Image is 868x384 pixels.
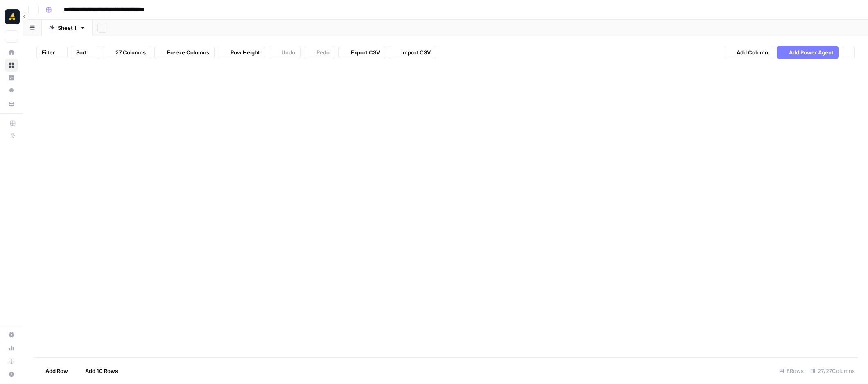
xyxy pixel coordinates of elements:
[338,46,385,59] button: Export CSV
[5,46,18,59] a: Home
[76,48,87,56] span: Sort
[218,46,265,59] button: Row Height
[5,71,18,84] a: Insights
[389,46,436,59] button: Import CSV
[5,328,18,341] a: Settings
[33,364,73,377] button: Add Row
[5,59,18,72] a: Browse
[304,46,335,59] button: Redo
[115,48,146,56] span: 27 Columns
[5,368,18,381] button: Help + Support
[71,46,99,59] button: Sort
[85,367,118,375] span: Add 10 Rows
[167,48,209,56] span: Freeze Columns
[42,48,55,56] span: Filter
[789,48,834,56] span: Add Power Agent
[103,46,151,59] button: 27 Columns
[5,355,18,368] a: Learning Hub
[36,46,68,59] button: Filter
[281,48,295,56] span: Undo
[807,364,858,377] div: 27/27 Columns
[154,46,215,59] button: Freeze Columns
[73,364,123,377] button: Add 10 Rows
[58,24,77,32] div: Sheet 1
[5,7,18,27] button: Workspace: Marketers in Demand
[5,84,18,97] a: Opportunities
[401,48,431,56] span: Import CSV
[316,48,330,56] span: Redo
[42,20,93,36] a: Sheet 1
[776,364,807,377] div: 8 Rows
[777,46,839,59] button: Add Power Agent
[737,48,768,56] span: Add Column
[724,46,773,59] button: Add Column
[5,9,20,24] img: Marketers in Demand Logo
[231,48,260,56] span: Row Height
[5,97,18,111] a: Your Data
[5,341,18,355] a: Usage
[45,367,68,375] span: Add Row
[351,48,380,56] span: Export CSV
[269,46,301,59] button: Undo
